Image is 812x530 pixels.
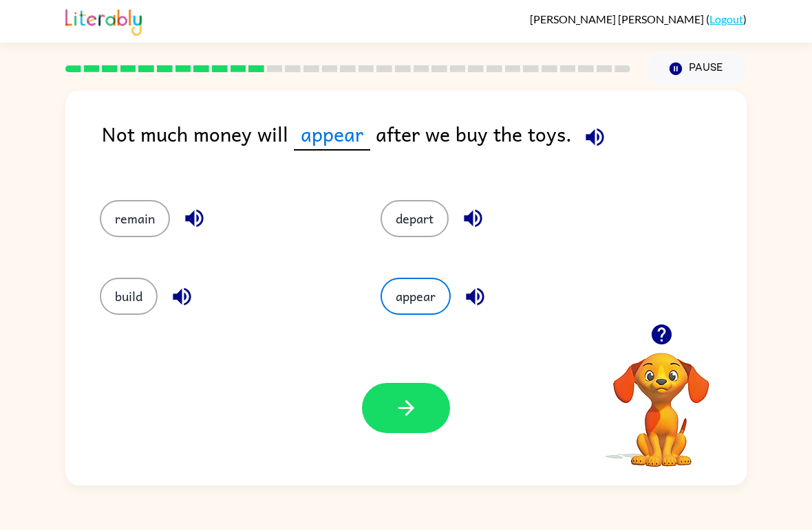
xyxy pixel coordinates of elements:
[100,278,158,315] button: build
[647,53,747,85] button: Pause
[100,200,170,237] button: remain
[709,12,743,25] a: Logout
[592,331,730,469] video: Your browser must support playing .mp4 files to use Literably. Please try using another browser.
[65,5,142,36] img: Literably
[381,200,449,237] button: depart
[530,12,747,25] div: ( )
[294,118,370,151] span: appear
[102,118,747,173] div: Not much money will after we buy the toys.
[381,278,451,315] button: appear
[530,12,706,25] span: [PERSON_NAME] [PERSON_NAME]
